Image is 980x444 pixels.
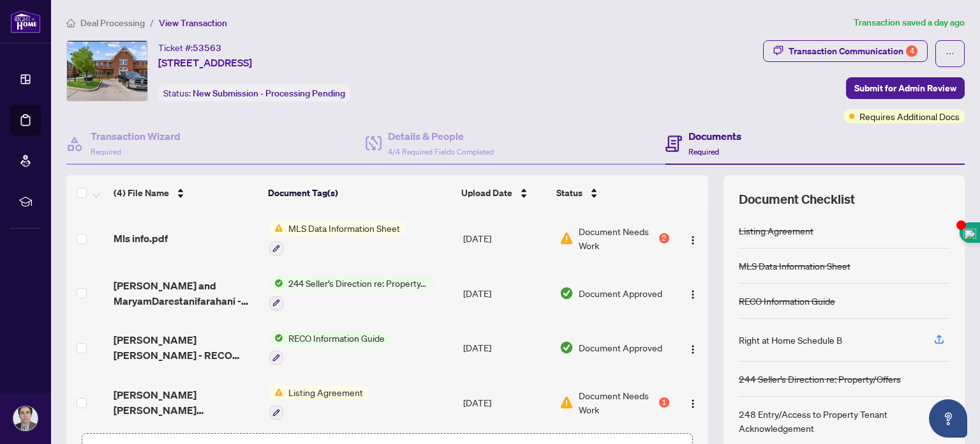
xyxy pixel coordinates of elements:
[789,41,917,61] div: Transaction Communication
[269,331,390,365] button: Status IconRECO Information Guide
[579,286,662,300] span: Document Approved
[283,221,405,235] span: MLS Data Information Sheet
[688,235,698,245] img: Logo
[946,49,954,58] span: ellipsis
[80,17,145,29] span: Deal Processing
[269,276,283,290] img: Status Icon
[683,337,703,358] button: Logo
[579,341,662,355] span: Document Approved
[388,147,494,157] span: 4/4 Required Fields Completed
[458,375,554,430] td: [DATE]
[67,41,147,101] img: IMG-40767465_1.jpg
[560,395,574,410] img: Document Status
[66,19,75,27] span: home
[560,231,574,245] img: Document Status
[158,40,221,55] div: Ticket #:
[283,331,390,345] span: RECO Information Guide
[456,175,552,211] th: Upload Date
[283,385,368,399] span: Listing Agreement
[193,42,221,54] span: 53563
[114,186,169,200] span: (4) File Name
[263,175,456,211] th: Document Tag(s)
[193,88,345,99] span: New Submission - Processing Pending
[659,233,669,243] div: 2
[159,17,227,29] span: View Transaction
[929,399,967,438] button: Open asap
[739,190,855,208] span: Document Checklist
[739,259,850,273] div: MLS Data Information Sheet
[114,332,258,363] span: [PERSON_NAME] [PERSON_NAME] - RECO Information Guide.pdf
[269,385,283,399] img: Status Icon
[683,283,703,303] button: Logo
[458,321,554,376] td: [DATE]
[906,45,917,57] div: 4
[739,294,835,308] div: RECO Information Guide
[763,40,928,62] button: Transaction Communication4
[150,15,154,30] li: /
[739,372,901,386] div: 244 Seller’s Direction re: Property/Offers
[846,77,965,99] button: Submit for Admin Review
[688,289,698,300] img: Logo
[388,128,494,144] h4: Details & People
[269,221,283,235] img: Status Icon
[108,175,263,211] th: (4) File Name
[269,221,405,256] button: Status IconMLS Data Information Sheet
[579,388,657,417] span: Document Needs Work
[13,406,38,431] img: Profile Icon
[688,399,698,409] img: Logo
[114,278,258,309] span: [PERSON_NAME] and MaryamDarestanifarahani - [GEOGRAPHIC_DATA] 244 - Sellers Direction Re Property...
[688,147,719,157] span: Required
[158,84,350,102] div: Status:
[551,175,671,211] th: Status
[556,186,583,200] span: Status
[91,128,181,144] h4: Transaction Wizard
[269,276,434,310] button: Status Icon244 Seller’s Direction re: Property/Offers
[114,387,258,418] span: [PERSON_NAME] [PERSON_NAME] DARESTANIFARAHANI - [GEOGRAPHIC_DATA] 272 - Listing Agreement - Landl...
[10,10,41,33] img: logo
[739,333,842,347] div: Right at Home Schedule B
[91,147,121,157] span: Required
[854,15,965,30] article: Transaction saved a day ago
[269,385,368,420] button: Status IconListing Agreement
[659,397,669,408] div: 1
[579,224,657,252] span: Document Needs Work
[859,109,960,123] span: Requires Additional Docs
[283,276,434,290] span: 244 Seller’s Direction re: Property/Offers
[739,224,813,238] div: Listing Agreement
[854,78,956,98] span: Submit for Admin Review
[461,186,512,200] span: Upload Date
[683,228,703,249] button: Logo
[688,344,698,355] img: Logo
[683,392,703,413] button: Logo
[269,331,283,345] img: Status Icon
[560,286,574,300] img: Document Status
[458,266,554,321] td: [DATE]
[688,128,741,144] h4: Documents
[158,55,252,70] span: [STREET_ADDRESS]
[739,407,919,435] div: 248 Entry/Access to Property Tenant Acknowledgement
[560,341,574,355] img: Document Status
[458,211,554,266] td: [DATE]
[114,231,168,246] span: Mls info.pdf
